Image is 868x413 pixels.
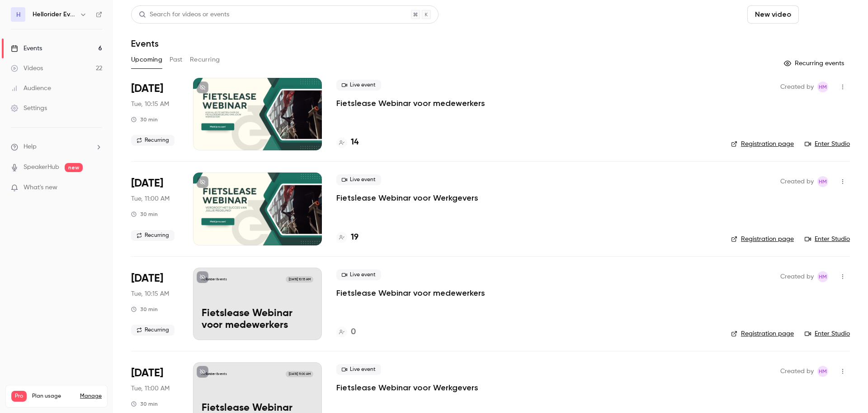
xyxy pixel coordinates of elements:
[819,271,827,282] span: HM
[91,184,102,192] iframe: Noticeable Trigger
[24,142,37,152] span: Help
[805,139,850,149] a: Enter Studio
[139,10,229,19] div: Search for videos or events
[190,53,220,67] button: Recurring
[780,271,814,282] span: Created by
[11,142,102,152] li: help-dropdown-opener
[731,139,794,149] a: Registration page
[131,53,162,67] button: Upcoming
[819,176,827,187] span: HM
[193,268,322,340] a: Hellorider Events[DATE] 10:15 AMFietslease Webinar voor medewerkers
[351,326,356,338] h4: 0
[336,269,381,280] span: Live event
[336,382,478,393] a: Fietslease Webinar voor Werkgevers
[351,136,359,149] h4: 14
[336,98,485,109] a: Fietslease Webinar voor medewerkers
[817,176,828,187] span: Heleen Mostert
[805,235,850,244] a: Enter Studio
[336,80,381,91] span: Live event
[16,10,20,19] span: H
[131,38,159,49] h1: Events
[336,192,478,203] a: Fietslease Webinar voor Werkgevers
[131,173,179,245] div: Sep 2 Tue, 11:00 AM (Europe/Amsterdam)
[731,235,794,244] a: Registration page
[131,268,179,340] div: Oct 7 Tue, 10:15 AM (Europe/Amsterdam)
[131,325,175,336] span: Recurring
[131,135,175,146] span: Recurring
[131,289,169,298] span: Tue, 10:15 AM
[780,366,814,377] span: Created by
[351,231,359,244] h4: 19
[780,56,850,71] button: Recurring events
[131,78,179,150] div: Sep 2 Tue, 10:15 AM (Europe/Amsterdam)
[24,183,57,192] span: What's new
[131,306,158,313] div: 30 min
[336,174,381,185] span: Live event
[33,10,76,19] h6: Hellorider Events
[286,276,313,283] span: [DATE] 10:15 AM
[131,116,158,123] div: 30 min
[819,82,827,92] span: HM
[747,5,799,24] button: New video
[131,82,163,96] span: [DATE]
[131,176,163,191] span: [DATE]
[202,308,313,331] p: Fietslease Webinar voor medewerkers
[11,84,51,93] div: Audience
[11,44,42,53] div: Events
[286,371,313,377] span: [DATE] 11:00 AM
[131,211,158,218] div: 30 min
[80,393,102,400] a: Manage
[817,366,828,377] span: Heleen Mostert
[817,82,828,92] span: Heleen Mostert
[336,136,359,149] a: 14
[131,100,169,109] span: Tue, 10:15 AM
[336,231,359,244] a: 19
[819,366,827,377] span: HM
[202,277,227,282] p: Hellorider Events
[336,288,485,298] a: Fietslease Webinar voor medewerkers
[802,5,850,24] button: Schedule
[336,326,356,338] a: 0
[170,53,183,67] button: Past
[780,82,814,92] span: Created by
[817,271,828,282] span: Heleen Mostert
[336,364,381,375] span: Live event
[805,329,850,338] a: Enter Studio
[780,176,814,187] span: Created by
[11,64,43,73] div: Videos
[11,391,27,402] span: Pro
[65,163,83,172] span: new
[131,384,170,393] span: Tue, 11:00 AM
[731,329,794,338] a: Registration page
[24,163,59,172] a: SpeakerHub
[32,393,75,400] span: Plan usage
[11,104,47,113] div: Settings
[131,271,163,286] span: [DATE]
[202,372,227,376] p: Hellorider Events
[131,230,175,241] span: Recurring
[131,366,163,380] span: [DATE]
[131,194,170,203] span: Tue, 11:00 AM
[131,400,158,408] div: 30 min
